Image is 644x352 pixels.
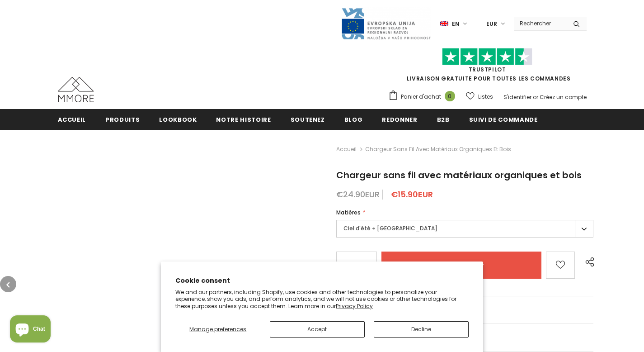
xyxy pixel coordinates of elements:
[270,321,365,338] button: Accept
[344,109,363,129] a: Blog
[336,302,373,310] a: Privacy Policy
[478,92,493,101] span: Listes
[105,115,140,124] span: Produits
[336,189,380,200] span: €24.90EUR
[382,115,417,124] span: Redonner
[344,115,363,124] span: Blog
[175,289,469,310] p: We and our partners, including Shopify, use cookies and other technologies to personalize your ex...
[469,66,506,73] a: TrustPilot
[388,90,460,104] a: Panier d'achat 0
[159,115,197,124] span: Lookbook
[365,144,511,155] span: Chargeur sans fil avec matériaux organiques et bois
[486,19,497,29] span: EUR
[159,109,197,129] a: Lookbook
[437,109,450,129] a: B2B
[341,19,431,27] a: Javni Razpis
[381,252,541,279] input: Add to cart
[175,321,260,338] button: Manage preferences
[216,115,271,124] span: Notre histoire
[336,209,361,216] span: Matières
[391,189,433,200] span: €15.90EUR
[291,115,325,124] span: soutenez
[452,19,459,29] span: en
[533,93,538,101] span: or
[7,315,53,345] inbox-online-store-chat: Shopify online store chat
[469,115,538,124] span: Suivi de commande
[442,48,532,66] img: Faites confiance aux étoiles pilotes
[341,7,431,40] img: Javni Razpis
[336,144,357,155] a: Accueil
[503,93,531,101] a: S'identifier
[374,321,469,338] button: Decline
[445,91,455,101] span: 0
[466,89,493,105] a: Listes
[514,17,566,30] input: Search Site
[401,92,441,101] span: Panier d'achat
[382,109,417,129] a: Redonner
[469,109,538,129] a: Suivi de commande
[58,115,86,124] span: Accueil
[105,109,140,129] a: Produits
[291,109,325,129] a: soutenez
[189,325,246,333] span: Manage preferences
[216,109,271,129] a: Notre histoire
[540,93,587,101] a: Créez un compte
[388,52,587,82] span: LIVRAISON GRATUITE POUR TOUTES LES COMMANDES
[336,169,582,181] span: Chargeur sans fil avec matériaux organiques et bois
[58,109,86,129] a: Accueil
[175,276,469,285] h2: Cookie consent
[437,115,450,124] span: B2B
[58,77,94,102] img: Cas MMORE
[440,20,448,28] img: i-lang-1.png
[336,220,593,238] label: Ciel d'été + [GEOGRAPHIC_DATA]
